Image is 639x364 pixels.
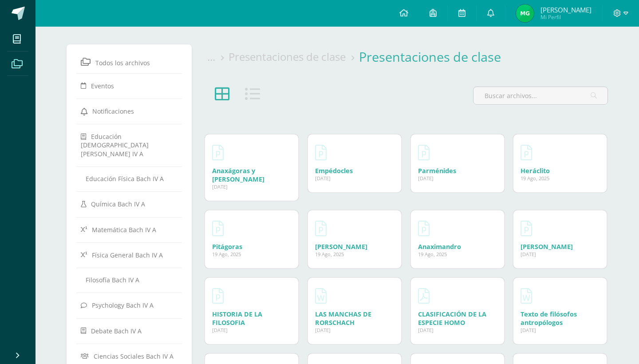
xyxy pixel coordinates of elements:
img: 513a5fb36f0f51b28d8b6154c48f5937.png [516,4,534,22]
div: 19 Ago, 2025 [521,175,600,182]
a: Descargar Anaximandro.pptx [418,218,430,239]
div: [DATE] [315,175,394,182]
a: LAS MANCHAS DE RORSCHACH [315,310,371,327]
span: Psychology Bach IV A [92,301,154,309]
div: Descargar HISTORIA DE LA FILOSOFIA.pptx [212,310,291,327]
a: Descargar CLASIFICACIÓN DE LA ESPECIE HOMO.pdf [418,285,430,306]
a: Debate Bach IV A [81,323,177,339]
div: Descargar Texto de filósofos antropólogos.docx [521,310,600,327]
span: [PERSON_NAME] [540,5,592,14]
div: [DATE] [418,175,497,182]
a: Heráclito [521,166,550,175]
a: CLASIFICACIÓN DE LA ESPECIE HOMO [418,310,486,327]
div: Descargar Anaximandro.pptx [418,242,497,251]
a: Descargar Anaxágoras y Demócrito.pptx [212,142,224,163]
span: Eventos [91,82,114,90]
a: Educación Física Bach IV A [81,171,177,186]
div: Descargar Pitágoras.pptx [212,242,291,251]
a: Química Bach IV A [81,196,177,212]
a: Pitágoras [212,242,242,251]
span: Matemática Bach IV A [92,225,156,233]
a: Descargar LAS MANCHAS DE RORSCHACH.docx [315,285,327,306]
span: Educación Física Bach IV A [86,174,164,183]
div: [DATE] [212,327,291,333]
span: Educación [DEMOGRAPHIC_DATA][PERSON_NAME] IV A [81,132,149,158]
a: Descargar Empédocles.pptx [315,142,327,163]
span: Debate Bach IV A [91,327,142,335]
a: [PERSON_NAME] [315,242,367,251]
a: Descargar Texto de filósofos antropólogos.docx [521,285,532,306]
a: Matemática Bach IV A [81,222,177,237]
div: Descargar LAS MANCHAS DE RORSCHACH.docx [315,310,394,327]
div: ... [207,49,229,64]
a: ... [207,49,215,64]
div: Descargar Parménides.pptx [418,166,497,175]
a: Todos los archivos [81,54,177,70]
a: Anaxágoras y [PERSON_NAME] [212,166,264,183]
div: Descargar Empédocles.pptx [315,166,394,175]
a: [PERSON_NAME] [521,242,573,251]
div: Descargar Anaximeno.pptx [315,242,394,251]
a: Descargar Parménides.pptx [418,142,430,163]
div: [DATE] [212,183,291,190]
div: Descargar Anaxágoras y Demócrito.pptx [212,166,291,183]
a: Empédocles [315,166,353,175]
div: [DATE] [521,327,600,333]
div: [DATE] [315,327,394,333]
div: Descargar Tales de Mileto.pptx [521,242,600,251]
span: Todos los archivos [95,59,150,67]
a: Presentaciones de clase [359,48,501,65]
div: 19 Ago, 2025 [212,251,291,257]
div: 19 Ago, 2025 [315,251,394,257]
a: Descargar Anaximeno.pptx [315,218,327,239]
input: Buscar archivos... [473,87,607,104]
div: 19 Ago, 2025 [418,251,497,257]
div: Descargar CLASIFICACIÓN DE LA ESPECIE HOMO.pdf [418,310,497,327]
div: Presentaciones de clase [359,48,514,65]
span: Filosofía Bach IV A [86,276,139,284]
a: Descargar Tales de Mileto.pptx [521,218,532,239]
a: Notificaciones [81,103,177,119]
span: Ciencias Sociales Bach IV A [94,352,174,360]
a: Presentaciones de clase [229,49,346,64]
a: Educación [DEMOGRAPHIC_DATA][PERSON_NAME] IV A [81,128,177,161]
a: Descargar Pitágoras.pptx [212,218,224,239]
a: Eventos [81,78,177,94]
a: Física General Bach IV A [81,247,177,263]
a: Descargar Heráclito.pptx [521,142,532,163]
span: Mi Perfil [540,13,592,21]
a: Parménides [418,166,456,175]
a: Texto de filósofos antropólogos [521,310,577,327]
a: Psychology Bach IV A [81,297,177,313]
div: [DATE] [418,327,497,333]
a: Ciencias Sociales Bach IV A [81,348,177,364]
span: Notificaciones [92,107,134,115]
a: HISTORIA DE LA FILOSOFIA [212,310,262,327]
a: Anaximandro [418,242,461,251]
div: Descargar Heráclito.pptx [521,166,600,175]
span: Física General Bach IV A [92,251,163,259]
a: Descargar HISTORIA DE LA FILOSOFIA.pptx [212,285,224,306]
div: Presentaciones de clase [229,49,359,64]
div: [DATE] [521,251,600,257]
a: Filosofía Bach IV A [81,272,177,288]
span: Química Bach IV A [91,200,145,208]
